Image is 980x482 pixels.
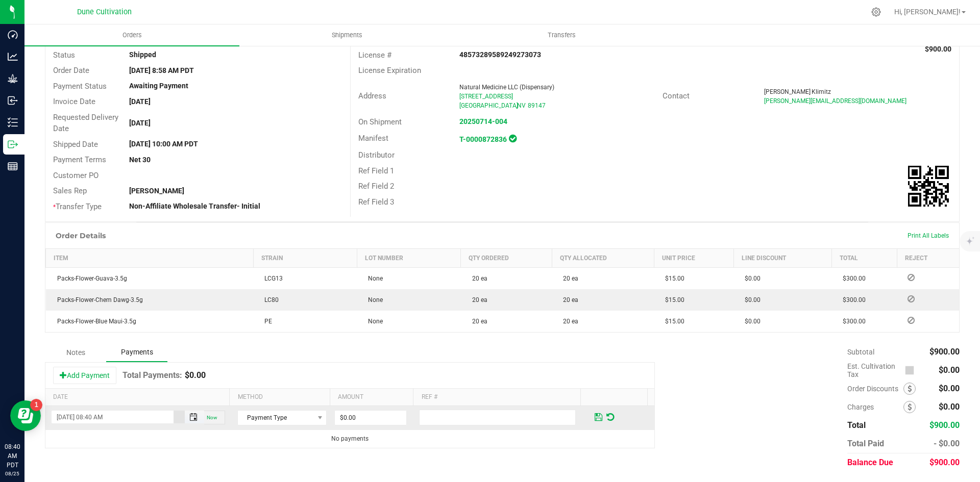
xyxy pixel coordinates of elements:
[740,296,761,303] span: $0.00
[894,8,961,16] span: Hi, [PERSON_NAME]!
[45,343,106,362] div: Notes
[30,399,42,411] iframe: Resource center unread badge
[870,7,883,17] div: Manage settings
[8,95,18,106] inline-svg: Inbound
[129,140,198,148] strong: [DATE] 10:00 AM PDT
[812,88,831,95] span: Klimitz
[53,155,106,164] span: Payment Terms
[528,102,546,109] span: 89147
[358,66,421,75] span: License Expiration
[129,119,151,127] strong: [DATE]
[934,439,960,448] span: - $0.00
[903,274,919,281] span: Reject Inventory
[5,442,20,470] p: 08:40 AM PDT
[459,117,507,125] a: 20250714-004
[259,296,279,303] span: LC80
[53,97,95,106] span: Invoice Date
[8,73,18,84] inline-svg: Grow
[259,275,283,282] span: LCG13
[259,318,272,325] span: PE
[5,470,20,477] p: 08/25
[509,133,517,144] span: In Sync
[56,232,106,240] h1: Order Details
[229,389,329,406] th: Method
[838,318,866,325] span: $300.00
[663,91,690,100] span: Contact
[53,82,107,91] span: Payment Status
[459,102,518,109] span: [GEOGRAPHIC_DATA]
[53,66,89,75] span: Order Date
[764,97,906,105] span: [PERSON_NAME][EMAIL_ADDRESS][DOMAIN_NAME]
[467,275,487,282] span: 20 ea
[358,166,394,175] span: Ref Field 1
[929,420,960,430] span: $900.00
[552,249,654,268] th: Qty Allocated
[10,400,41,431] iframe: Resource center
[939,384,960,393] span: $0.00
[459,93,513,100] span: [STREET_ADDRESS]
[358,150,395,160] span: Distributor
[129,66,194,74] strong: [DATE] 8:58 AM PDT
[53,113,118,134] span: Requested Delivery Date
[908,232,949,239] span: Print All Labels
[459,50,541,59] strong: 48573289589249273073
[46,249,254,268] th: Item
[8,161,18,171] inline-svg: Reports
[8,52,18,62] inline-svg: Analytics
[8,117,18,128] inline-svg: Inventory
[53,186,87,195] span: Sales Rep
[903,296,919,302] span: Reject Inventory
[52,296,143,303] span: Packs-Flower-Chem Dawg-3.5g
[847,439,884,448] span: Total Paid
[516,102,517,109] span: ,
[129,187,184,195] strong: [PERSON_NAME]
[461,249,552,268] th: Qty Ordered
[517,102,526,109] span: NV
[52,318,136,325] span: Packs-Flower-Blue Maui-3.5g
[53,367,116,384] button: Add Payment
[185,411,205,423] span: Toggle popup
[467,296,487,303] span: 20 ea
[764,88,811,95] span: [PERSON_NAME]
[740,275,761,282] span: $0.00
[740,318,761,325] span: $0.00
[847,420,866,430] span: Total
[558,275,578,282] span: 20 ea
[363,296,383,303] span: None
[903,317,919,323] span: Reject Inventory
[238,411,313,425] span: Payment Type
[838,275,866,282] span: $300.00
[53,140,98,149] span: Shipped Date
[358,197,394,207] span: Ref Field 3
[129,97,151,106] strong: [DATE]
[129,82,188,90] strong: Awaiting Payment
[53,171,99,180] span: Customer PO
[847,362,901,378] span: Est. Cultivation Tax
[908,166,949,207] img: Scan me!
[654,249,733,268] th: Unit Price
[8,30,18,40] inline-svg: Dashboard
[905,364,919,377] span: Calculate cultivation tax
[897,249,959,268] th: Reject
[318,31,376,40] span: Shipments
[52,275,127,282] span: Packs-Flower-Guava-3.5g
[45,389,229,406] th: Date
[129,50,156,59] strong: Shipped
[358,50,391,60] span: License #
[838,296,866,303] span: $300.00
[358,182,394,191] span: Ref Field 2
[454,24,669,46] a: Transfers
[53,202,102,211] span: Transfer Type
[558,296,578,303] span: 20 ea
[939,365,960,375] span: $0.00
[847,458,893,467] span: Balance Due
[129,202,260,210] strong: Non-Affiliate Wholesale Transfer- Initial
[660,275,684,282] span: $15.00
[908,166,949,207] qrcode: 00001552
[53,50,75,60] span: Status
[24,24,239,46] a: Orders
[185,370,206,380] p: $0.00
[939,402,960,412] span: $0.00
